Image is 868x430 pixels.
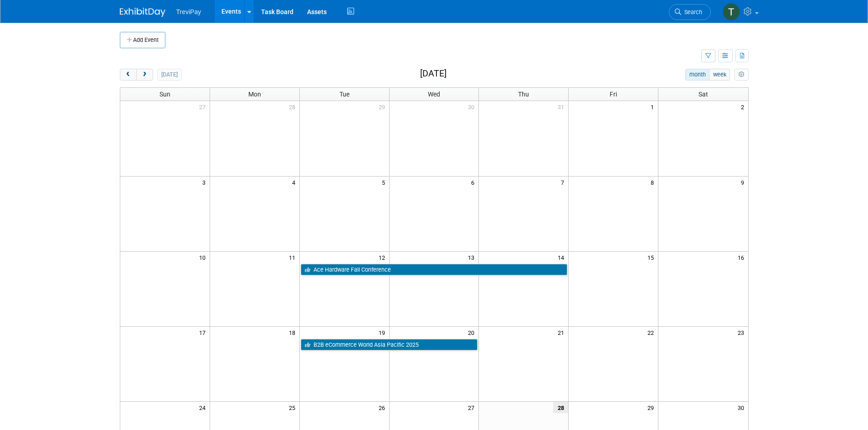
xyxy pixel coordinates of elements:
[301,264,568,276] a: Ace Hardware Fall Conference
[737,402,748,413] span: 30
[740,101,748,112] span: 2
[467,402,478,413] span: 27
[699,91,708,98] span: Sat
[288,402,299,413] span: 25
[176,8,201,15] span: TreviPay
[647,252,658,263] span: 15
[120,69,137,81] button: prev
[467,327,478,338] span: 20
[610,91,617,98] span: Fri
[467,101,478,112] span: 30
[428,91,440,98] span: Wed
[650,101,658,112] span: 1
[739,72,745,78] i: Personalize Calendar
[288,327,299,338] span: 18
[685,69,709,81] button: month
[470,177,478,188] span: 6
[198,101,210,112] span: 27
[301,339,478,351] a: B2B eCommerce World Asia Pacific 2025
[120,32,165,48] button: Add Event
[557,327,568,338] span: 21
[201,177,210,188] span: 3
[378,327,389,338] span: 19
[157,69,181,81] button: [DATE]
[709,69,730,81] button: week
[339,91,349,98] span: Tue
[378,252,389,263] span: 12
[553,402,568,413] span: 28
[198,402,210,413] span: 24
[681,9,702,15] span: Search
[198,327,210,338] span: 17
[740,177,748,188] span: 9
[159,91,170,98] span: Sun
[647,327,658,338] span: 22
[557,101,568,112] span: 31
[381,177,389,188] span: 5
[288,252,299,263] span: 11
[560,177,568,188] span: 7
[420,69,447,79] h2: [DATE]
[378,101,389,112] span: 29
[467,252,478,263] span: 13
[518,91,529,98] span: Thu
[557,252,568,263] span: 14
[737,327,748,338] span: 23
[120,8,165,17] img: ExhibitDay
[291,177,299,188] span: 4
[734,69,748,81] button: myCustomButton
[198,252,210,263] span: 10
[723,3,740,20] img: Tara DePaepe
[647,402,658,413] span: 29
[669,4,711,20] a: Search
[650,177,658,188] span: 8
[737,252,748,263] span: 16
[248,91,261,98] span: Mon
[136,69,153,81] button: next
[288,101,299,112] span: 28
[378,402,389,413] span: 26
